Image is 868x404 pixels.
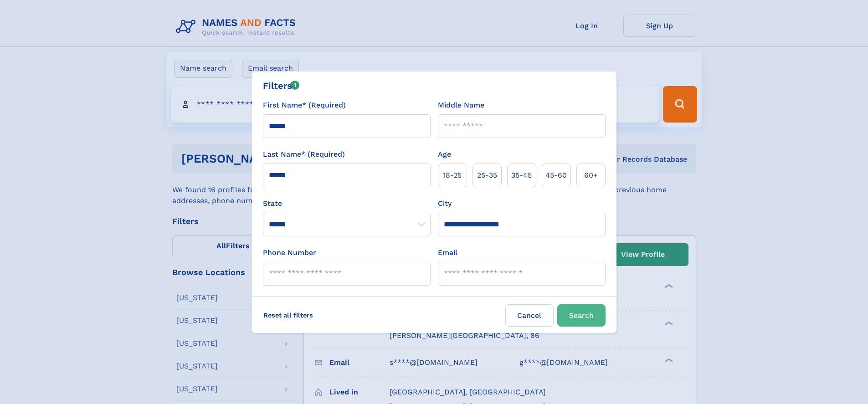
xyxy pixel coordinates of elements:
span: 35‑45 [511,170,532,181]
span: 25‑35 [477,170,497,181]
label: First Name* (Required) [263,100,346,111]
div: Filters [263,79,300,92]
label: State [263,198,431,209]
label: City [438,198,452,209]
button: Search [557,304,606,327]
span: 45‑60 [545,170,567,181]
label: Reset all filters [257,304,319,326]
label: Cancel [505,304,554,327]
label: Last Name* (Required) [263,149,345,160]
span: 18‑25 [443,170,462,181]
label: Email [438,247,457,258]
label: Age [438,149,451,160]
span: 60+ [584,170,598,181]
label: Middle Name [438,100,484,111]
label: Phone Number [263,247,316,258]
